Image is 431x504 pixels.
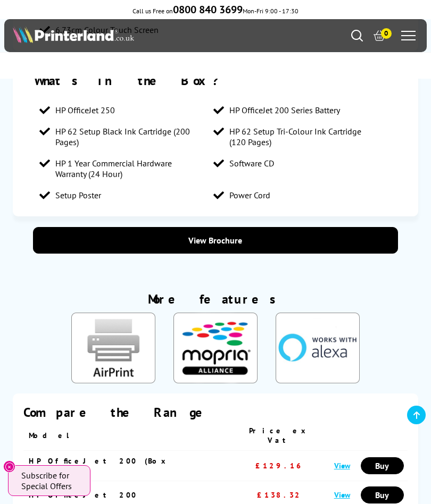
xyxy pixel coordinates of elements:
[276,313,360,383] img: Printing with Amazon Alexa
[3,460,15,473] button: Close
[229,190,270,200] span: Power Cord
[23,404,407,421] div: Compare the Range
[361,457,404,474] a: Buy
[34,72,396,89] div: What's in the Box?
[374,30,385,41] a: 0
[334,460,350,471] a: View
[334,490,350,500] a: View
[13,26,134,43] img: Printerland Logo
[71,313,155,383] img: AirPrint
[33,227,397,254] a: View Brochure
[29,456,170,475] a: HP OfficeJet 200 (Box Opened)
[33,291,397,313] div: More features
[351,30,363,41] a: Search
[229,421,328,451] th: Price ex Vat
[55,126,203,147] span: HP 62 Setup Black Ink Cartridge (200 Pages)
[229,105,340,115] span: HP OfficeJet 200 Series Battery
[229,158,274,169] span: Software CD
[71,375,155,385] a: KeyFeatureModal85
[173,7,243,15] a: 0800 840 3699
[229,451,328,481] td: £129.16
[173,3,243,16] b: 0800 840 3699
[23,421,229,451] th: Model
[381,28,392,39] span: 0
[55,105,115,115] span: HP OfficeJet 250
[229,126,377,147] span: HP 62 Setup Tri-Colour Ink Cartridge (120 Pages)
[276,375,360,385] a: KeyFeatureModal303
[173,313,258,383] img: Mopria Certified
[55,190,101,200] span: Setup Poster
[55,158,203,179] span: HP 1 Year Commercial Hardware Warranty (24 Hour)
[173,375,258,385] a: KeyFeatureModal324
[21,470,80,491] span: Subscribe for Special Offers
[13,26,215,45] a: Printerland Logo
[361,486,404,503] a: Buy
